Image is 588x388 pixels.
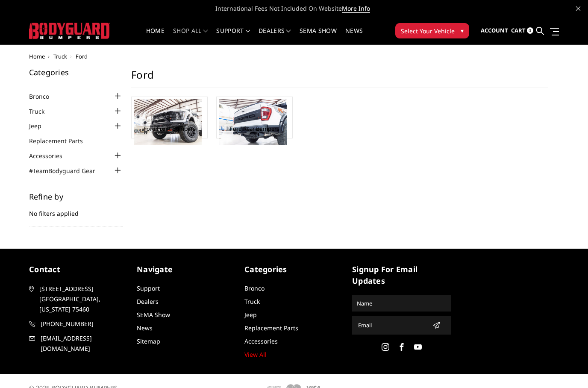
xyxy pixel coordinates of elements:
[29,92,60,101] a: Bronco
[481,26,508,34] span: Account
[355,318,429,332] input: Email
[216,28,250,44] a: Support
[137,337,160,345] a: Sitemap
[137,264,236,275] h5: Navigate
[29,121,52,130] a: Jeep
[300,28,337,44] a: SEMA Show
[137,324,153,332] a: News
[29,23,110,38] img: BODYGUARD BUMPERS
[353,297,450,310] input: Name
[137,297,159,306] a: Dealers
[29,193,123,200] h5: Refine by
[352,264,451,287] h5: signup for email updates
[41,333,128,354] span: [EMAIL_ADDRESS][DOMAIN_NAME]
[244,297,260,306] a: Truck
[29,333,128,354] a: [EMAIL_ADDRESS][DOMAIN_NAME]
[259,28,291,44] a: Dealers
[173,28,208,44] a: shop all
[481,19,508,42] a: Account
[131,68,548,88] h1: Ford
[29,151,73,160] a: Accessories
[29,193,123,227] div: No filters applied
[395,23,469,38] button: Select Your Vehicle
[137,311,170,319] a: SEMA Show
[29,319,128,329] a: [PHONE_NUMBER]
[527,27,533,34] span: 0
[146,28,165,44] a: Home
[244,284,265,292] a: Bronco
[29,53,45,60] a: Home
[39,284,126,315] span: [STREET_ADDRESS] [GEOGRAPHIC_DATA], [US_STATE] 75460
[76,53,88,60] span: Ford
[29,136,94,145] a: Replacement Parts
[29,107,55,116] a: Truck
[401,26,455,35] span: Select Your Vehicle
[244,311,257,319] a: Jeep
[511,19,533,42] a: Cart 0
[342,4,370,13] a: More Info
[244,324,298,332] a: Replacement Parts
[29,166,106,175] a: #TeamBodyguard Gear
[511,26,526,34] span: Cart
[461,26,464,35] span: ▾
[244,337,278,345] a: Accessories
[29,264,128,275] h5: contact
[53,53,67,60] a: Truck
[41,319,128,329] span: [PHONE_NUMBER]
[345,28,363,44] a: News
[137,284,160,292] a: Support
[244,350,267,359] a: View All
[29,68,123,76] h5: Categories
[230,125,279,132] a: Ford Rear Bumpers
[244,264,344,275] h5: Categories
[144,125,195,132] a: Ford Front Bumpers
